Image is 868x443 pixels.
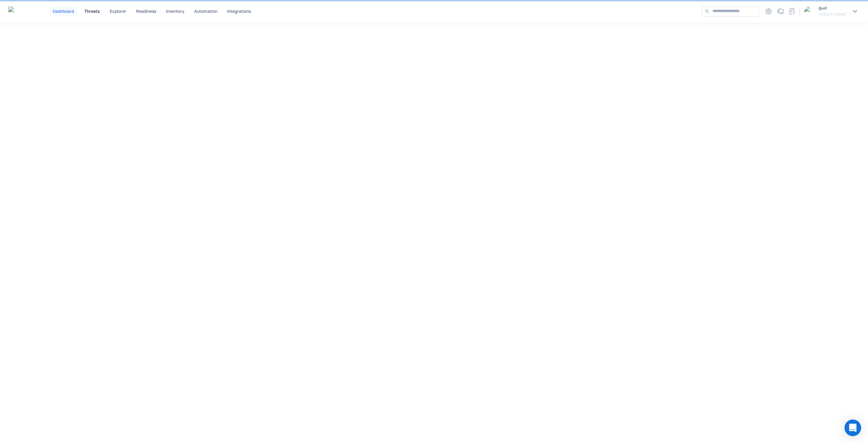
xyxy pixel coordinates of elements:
[81,7,103,16] button: Threats
[84,9,100,13] p: Threats
[163,7,187,16] button: Inventory
[110,9,126,13] p: Explorer
[775,6,785,17] div: What's new
[775,6,786,17] button: What's new
[804,6,814,17] img: organization logo
[763,6,774,17] button: Settings
[819,6,846,11] p: BHP
[107,7,129,16] button: Explorer
[136,9,156,13] p: Readiness
[804,6,860,17] button: organization logoBHP[PERSON_NAME]
[819,11,846,17] h6: [PERSON_NAME]
[194,9,217,13] p: Automation
[845,420,861,436] div: Open Intercom Messenger
[50,7,77,16] button: Dashboard
[763,6,774,17] div: Settings
[787,6,797,17] div: Documentation
[224,7,254,16] button: Integrations
[227,9,251,13] p: Integrations
[786,6,798,17] button: Documentation
[53,9,74,13] p: Dashboard
[133,7,159,16] button: Readiness
[8,7,34,15] img: Gem Security
[166,9,185,13] p: Inventory
[8,7,34,16] a: Gem Security
[191,7,220,16] button: Automation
